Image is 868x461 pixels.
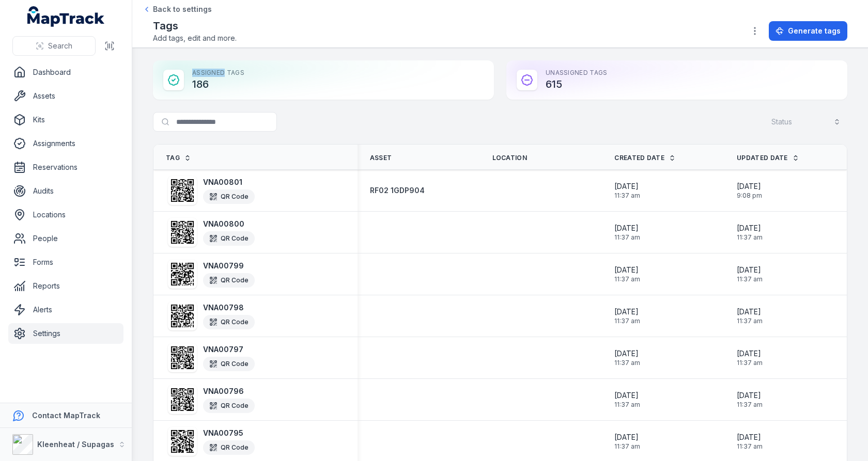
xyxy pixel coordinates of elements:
[143,4,212,14] a: Back to settings
[203,189,255,204] div: QR Code
[8,299,123,320] a: Alerts
[614,192,640,200] span: 11:37 am
[203,440,255,455] div: QR Code
[614,223,640,242] time: 16/09/2024, 11:37:00 am
[614,233,640,242] span: 11:37 am
[737,307,763,317] span: [DATE]
[765,112,847,132] button: Status
[737,265,763,275] span: [DATE]
[614,348,640,359] span: [DATE]
[614,181,640,200] time: 16/09/2024, 11:37:00 am
[614,359,640,367] span: 11:37 am
[27,6,105,27] a: MapTrack
[737,223,763,233] span: [DATE]
[737,154,788,162] span: Updated Date
[737,390,763,401] span: [DATE]
[8,252,123,273] a: Forms
[737,442,763,451] span: 11:37 am
[737,348,763,367] time: 16/09/2024, 11:37:00 am
[737,192,762,200] span: 9:08 pm
[203,219,255,229] strong: VNA00800
[614,154,664,162] span: Created Date
[614,181,640,192] span: [DATE]
[203,315,255,329] div: QR Code
[614,390,640,401] span: [DATE]
[153,19,237,33] h2: Tags
[48,41,72,51] span: Search
[203,261,255,271] strong: VNA00799
[370,185,425,196] a: RF02 1GDP904
[737,432,763,442] span: [DATE]
[614,223,640,233] span: [DATE]
[166,154,191,162] a: Tag
[614,275,640,283] span: 11:37 am
[737,348,763,359] span: [DATE]
[8,133,123,154] a: Assignments
[614,307,640,325] time: 16/09/2024, 11:37:00 am
[737,223,763,242] time: 16/09/2024, 11:37:00 am
[203,399,255,413] div: QR Code
[166,154,180,162] span: Tag
[614,154,676,162] a: Created Date
[737,233,763,242] span: 11:37 am
[737,265,763,283] time: 16/09/2024, 11:37:00 am
[737,181,762,200] time: 12/10/2024, 9:08:14 pm
[614,265,640,283] time: 16/09/2024, 11:37:00 am
[203,303,255,313] strong: VNA00798
[8,62,123,83] a: Dashboard
[614,390,640,409] time: 16/09/2024, 11:37:00 am
[614,265,640,275] span: [DATE]
[788,26,841,36] span: Generate tags
[614,401,640,409] span: 11:37 am
[12,36,96,56] button: Search
[203,177,255,187] strong: VNA00801
[737,432,763,451] time: 16/09/2024, 11:37:00 am
[8,157,123,178] a: Reservations
[8,204,123,225] a: Locations
[737,317,763,325] span: 11:37 am
[737,181,762,192] span: [DATE]
[737,154,799,162] a: Updated Date
[737,307,763,325] time: 16/09/2024, 11:37:00 am
[737,275,763,283] span: 11:37 am
[737,401,763,409] span: 11:37 am
[8,181,123,201] a: Audits
[614,442,640,451] span: 11:37 am
[614,317,640,325] span: 11:37 am
[37,440,114,449] strong: Kleenheat / Supagas
[203,428,255,438] strong: VNA00795
[8,323,123,344] a: Settings
[153,33,237,43] span: Add tags, edit and more.
[203,357,255,371] div: QR Code
[8,86,123,106] a: Assets
[370,154,392,162] span: Asset
[737,359,763,367] span: 11:37 am
[737,390,763,409] time: 16/09/2024, 11:37:00 am
[614,307,640,317] span: [DATE]
[769,21,847,41] button: Generate tags
[492,154,527,162] span: Location
[153,4,212,14] span: Back to settings
[8,228,123,249] a: People
[8,276,123,296] a: Reports
[203,231,255,246] div: QR Code
[32,411,100,420] strong: Contact MapTrack
[8,109,123,130] a: Kits
[203,386,255,396] strong: VNA00796
[614,348,640,367] time: 16/09/2024, 11:37:00 am
[614,432,640,451] time: 16/09/2024, 11:37:00 am
[614,432,640,442] span: [DATE]
[203,273,255,288] div: QR Code
[203,344,255,355] strong: VNA00797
